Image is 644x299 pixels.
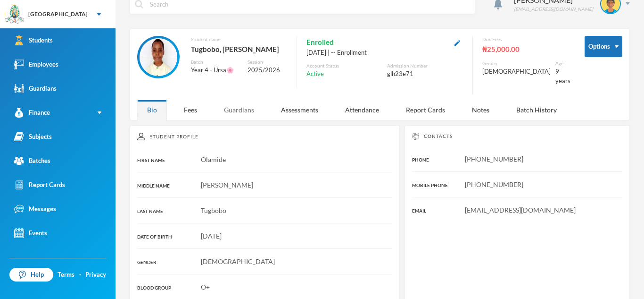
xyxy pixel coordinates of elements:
[482,60,551,67] div: Gender
[462,100,499,120] div: Notes
[85,270,106,280] a: Privacy
[140,38,177,76] img: STUDENT
[201,155,226,163] span: Olamide
[191,66,241,75] div: Year 4 - Ursa🌸
[137,100,167,120] div: Bio
[5,5,24,24] img: logo
[174,100,207,120] div: Fees
[14,132,52,142] div: Subjects
[482,67,551,77] div: [DEMOGRAPHIC_DATA]
[201,283,210,291] span: O+
[306,48,463,58] div: [DATE] | -- Enrollment
[465,155,523,163] span: [PHONE_NUMBER]
[14,35,53,45] div: Students
[482,43,570,55] div: ₦25,000.00
[465,180,523,188] span: [PHONE_NUMBER]
[58,270,74,280] a: Terms
[452,37,463,48] button: Edit
[191,43,287,55] div: Tugbobo, [PERSON_NAME]
[201,181,253,189] span: [PERSON_NAME]
[248,66,287,75] div: 2025/2026
[201,257,275,265] span: [DEMOGRAPHIC_DATA]
[14,108,50,118] div: Finance
[14,156,50,166] div: Batches
[396,100,455,120] div: Report Cards
[14,60,58,69] div: Employees
[306,36,334,48] span: Enrolled
[248,59,287,66] div: Session
[482,36,570,43] div: Due Fees
[387,69,463,79] div: glh23e71
[137,133,392,140] div: Student Profile
[585,36,622,57] button: Options
[514,6,593,13] div: [EMAIL_ADDRESS][DOMAIN_NAME]
[306,62,382,69] div: Account Status
[555,67,570,85] div: 9 years
[555,60,570,67] div: Age
[465,206,576,214] span: [EMAIL_ADDRESS][DOMAIN_NAME]
[14,180,65,190] div: Report Cards
[271,100,328,120] div: Assessments
[14,84,57,94] div: Guardians
[191,59,241,66] div: Batch
[201,206,226,214] span: Tugbobo
[79,270,81,280] div: ·
[201,232,222,240] span: [DATE]
[412,133,622,140] div: Contacts
[335,100,389,120] div: Attendance
[506,100,567,120] div: Batch History
[214,100,264,120] div: Guardians
[306,69,324,79] span: Active
[387,62,463,69] div: Admission Number
[14,228,47,238] div: Events
[9,268,53,282] a: Help
[191,36,287,43] div: Student name
[14,204,56,214] div: Messages
[28,10,88,18] div: [GEOGRAPHIC_DATA]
